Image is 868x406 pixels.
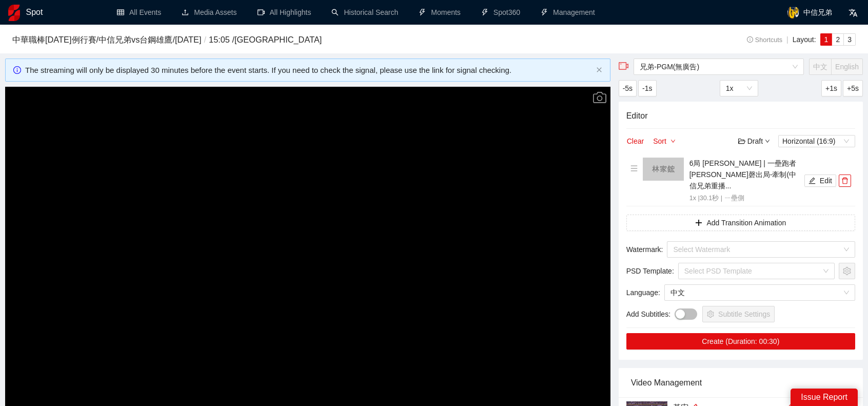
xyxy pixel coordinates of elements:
button: +1s [821,80,841,96]
span: Shortcuts [747,36,782,44]
span: 中文 [670,285,849,300]
span: Add Subtitles : [626,308,670,320]
a: uploadMedia Assets [182,8,236,16]
span: / [201,35,209,44]
button: setting [839,263,855,279]
h3: 中華職棒[DATE]例行賽 / 中信兄弟 vs 台鋼雄鷹 / [DATE] 15:05 / [GEOGRAPHIC_DATA] [12,33,686,47]
button: settingSubtitle Settings [702,306,775,322]
span: +5s [847,83,859,94]
h4: Editor [626,109,855,122]
span: info-circle [747,36,754,43]
div: Draft [738,136,770,147]
div: Video Management [631,368,851,397]
span: edit [808,177,816,185]
span: English [835,63,859,71]
span: Language : [626,287,660,298]
span: close [596,67,602,73]
p: 1x | 30.1 秒 | ㄧ壘側 [689,194,802,204]
span: 3 [847,35,852,44]
span: | [786,35,788,44]
h4: 6局 [PERSON_NAME] | 一壘跑者[PERSON_NAME]磬出局-牽制(中信兄弟重播... [689,158,802,191]
a: thunderboltMoments [419,8,461,16]
span: video-camera [619,61,629,71]
button: Sortdown [653,135,676,147]
img: 160x90.png [643,158,684,181]
button: Clear [626,135,644,147]
a: video-cameraAll Highlights [258,8,311,16]
span: PSD Template : [626,265,674,277]
a: searchHistorical Search [331,8,398,16]
a: thunderboltSpot360 [481,8,520,16]
span: Watermark : [626,244,663,255]
span: 2 [836,35,840,44]
button: editEdit [804,175,836,187]
span: plus [695,219,702,227]
span: 1x [726,81,752,96]
span: folder-open [738,138,745,145]
span: menu [630,165,638,172]
button: delete [839,175,851,187]
span: +1s [825,83,837,94]
button: +5s [843,80,863,96]
span: 兄弟-PGM(無廣告) [640,59,798,74]
div: The streaming will only be displayed 30 minutes before the event starts. If you need to check the... [25,64,592,76]
span: 中文 [813,63,827,71]
img: avatar [787,6,799,18]
span: Horizontal (16:9) [782,136,851,147]
img: logo [8,5,20,21]
span: info-circle [13,66,21,74]
button: Create (Duration: 00:30) [626,333,855,350]
button: -1s [638,80,656,96]
span: down [765,139,770,144]
span: -1s [642,83,652,94]
div: Issue Report [791,389,858,406]
button: plusAdd Transition Animation [626,215,855,231]
a: thunderboltManagement [541,8,595,16]
span: -5s [623,83,633,94]
button: -5s [619,80,637,96]
span: 1 [824,35,828,44]
button: close [596,67,602,73]
a: tableAll Events [117,8,161,16]
span: Layout: [793,35,816,44]
span: down [670,139,676,145]
span: delete [839,177,851,184]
